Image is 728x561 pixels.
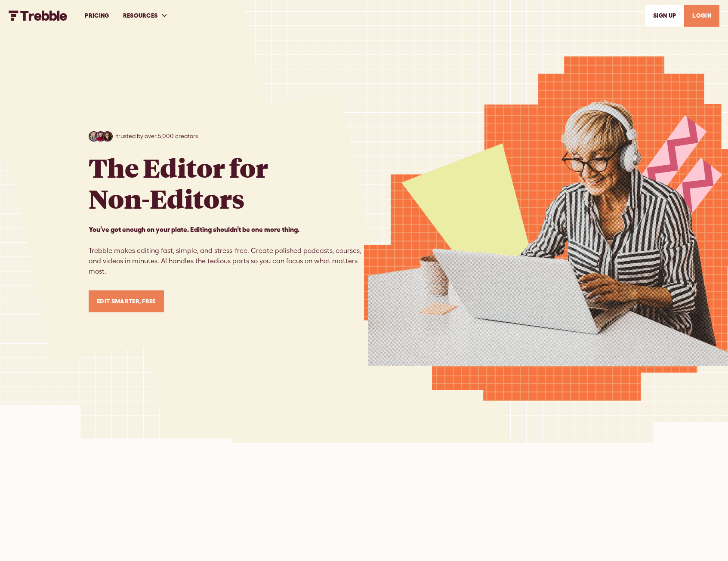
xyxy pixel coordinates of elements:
img: Trebble FM Logo [9,10,68,21]
a: PRICING [78,1,116,31]
a: home [9,10,68,21]
a: LOGIN [684,5,719,27]
p: Trebble makes editing fast, simple, and stress-free. Create polished podcasts, courses, and video... [89,224,364,277]
a: SIGn UP [645,5,684,27]
h1: The Editor for Non-Editors [89,152,268,214]
strong: You’ve got enough on your plate. Editing shouldn’t be one more thing. ‍ [89,225,299,233]
div: RESOURCES [116,1,175,31]
div: RESOURCES [123,11,158,20]
a: Edit Smarter, Free [89,290,164,312]
p: trusted by over 5,000 creators [116,132,198,141]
